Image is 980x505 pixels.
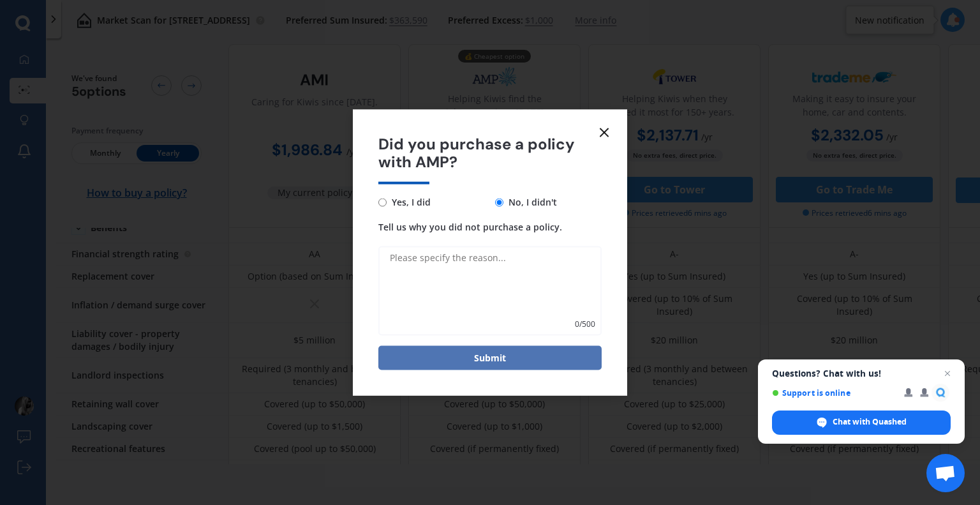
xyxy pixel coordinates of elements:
span: Did you purchase a policy with AMP? [378,135,602,172]
span: Questions? Chat with us! [772,368,951,379]
span: Close chat [940,366,955,381]
div: Open chat [926,454,965,492]
span: Support is online [772,388,895,398]
span: 0 / 500 [575,318,595,331]
button: Submit [378,346,602,370]
span: No, I didn't [503,195,557,210]
div: Chat with Quashed [772,411,951,435]
input: Yes, I did [378,198,387,206]
span: Chat with Quashed [833,416,907,428]
span: Yes, I did [387,195,431,210]
span: Tell us why you did not purchase a policy. [378,221,562,233]
input: No, I didn't [495,198,503,206]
